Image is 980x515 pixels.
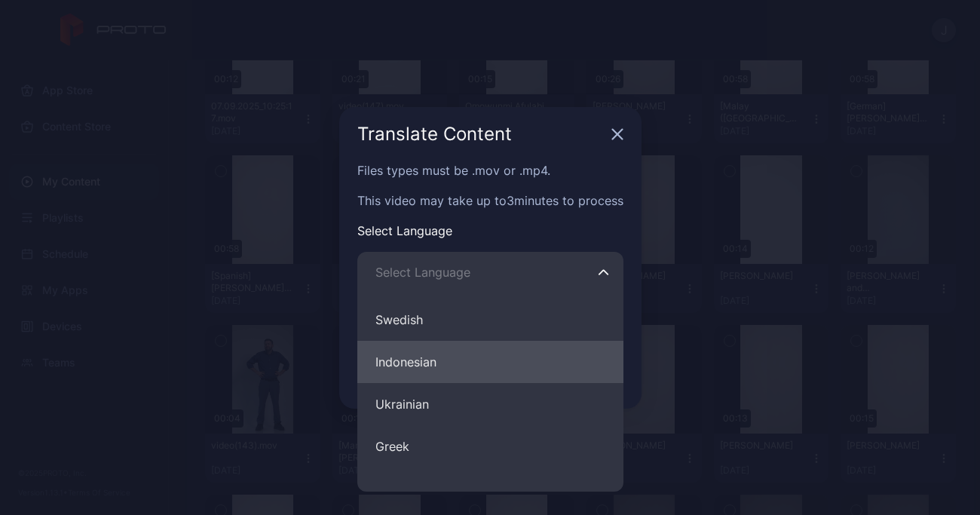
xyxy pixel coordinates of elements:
[598,252,610,294] button: Select Language[DEMOGRAPHIC_DATA]SwedishIndonesianUkrainianGreekCzech
[357,383,623,425] button: Select Language[DEMOGRAPHIC_DATA]SwedishIndonesianGreekCzech
[357,341,623,383] button: Select Language[DEMOGRAPHIC_DATA]SwedishUkrainianGreekCzech
[357,467,623,510] button: Select Language[DEMOGRAPHIC_DATA]SwedishIndonesianUkrainianGreek
[357,222,623,240] p: Select Language
[357,161,623,179] p: Files types must be .mov or .mp4.
[357,252,623,294] input: Select Language[DEMOGRAPHIC_DATA]SwedishIndonesianUkrainianGreekCzech
[357,192,623,210] p: This video may take up to 3 minutes to process
[357,125,605,143] div: Translate Content
[357,425,623,467] button: Select Language[DEMOGRAPHIC_DATA]SwedishIndonesianUkrainianCzech
[357,299,623,341] button: Select Language[DEMOGRAPHIC_DATA]IndonesianUkrainianGreekCzech
[375,263,470,281] span: Select Language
